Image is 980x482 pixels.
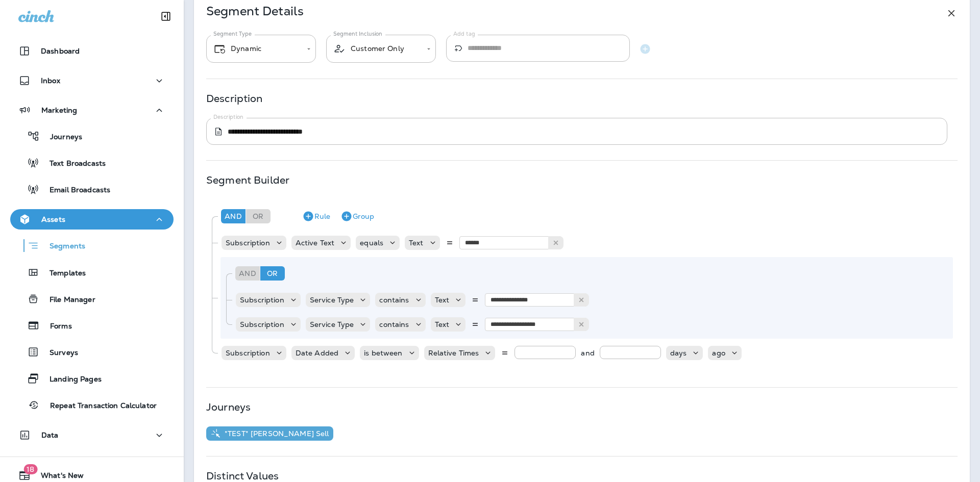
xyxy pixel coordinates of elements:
[40,401,157,411] p: Repeat Transaction Calculator
[10,152,174,173] button: Text Broadcasts
[40,322,72,332] p: Forms
[39,269,86,278] p: Templates
[41,47,80,55] p: Dashboard
[360,239,383,247] p: equals
[39,295,95,305] p: File Manager
[206,94,263,103] p: Description
[298,208,334,224] button: Rule
[379,320,409,328] p: contains
[10,394,174,416] button: Repeat Transaction Calculator
[23,464,37,474] span: 18
[310,296,354,304] p: Service Type
[10,41,174,61] button: Dashboard
[10,125,174,147] button: Journeys
[435,296,450,304] p: Text
[213,30,252,38] label: Segment Type
[409,239,424,247] p: Text
[206,7,304,19] p: Segment Details
[712,349,725,357] p: ago
[240,296,284,304] p: Subscription
[246,209,271,223] div: Or
[39,348,78,358] p: Surveys
[10,288,174,310] button: File Manager
[41,106,77,114] p: Marketing
[41,431,59,439] p: Data
[206,472,279,480] p: Distinct Values
[226,239,270,247] p: Subscription
[10,179,174,200] button: Email Broadcasts
[39,375,102,385] p: Landing Pages
[333,42,420,55] div: Customer Only
[226,349,270,357] p: Subscription
[220,429,329,438] p: *TEST* [PERSON_NAME] Sell
[206,403,251,411] p: Journeys
[41,215,65,223] p: Assets
[364,349,402,357] p: is between
[213,43,300,55] div: Dynamic
[10,70,174,91] button: Inbox
[310,320,354,328] p: Service Type
[296,349,338,357] p: Date Added
[10,368,174,389] button: Landing Pages
[206,176,289,184] p: Segment Builder
[453,30,475,38] label: Add tag
[581,346,594,360] p: and
[10,262,174,283] button: Templates
[221,209,246,223] div: And
[379,296,409,304] p: contains
[10,100,174,120] button: Marketing
[41,77,60,85] p: Inbox
[213,113,243,121] label: Description
[206,426,333,441] button: *TEST* [PERSON_NAME] Sell
[336,208,378,224] button: Group
[260,266,285,281] div: Or
[333,30,382,38] label: Segment Inclusion
[240,320,284,328] p: Subscription
[10,235,174,257] button: Segments
[10,341,174,363] button: Surveys
[40,133,82,142] p: Journeys
[428,349,479,357] p: Relative Times
[39,242,85,252] p: Segments
[39,159,106,169] p: Text Broadcasts
[670,349,687,357] p: days
[10,315,174,336] button: Forms
[235,266,260,281] div: And
[39,186,110,195] p: Email Broadcasts
[10,425,174,445] button: Data
[296,239,335,247] p: Active Text
[435,320,450,328] p: Text
[152,6,180,27] button: Collapse Sidebar
[10,209,174,230] button: Assets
